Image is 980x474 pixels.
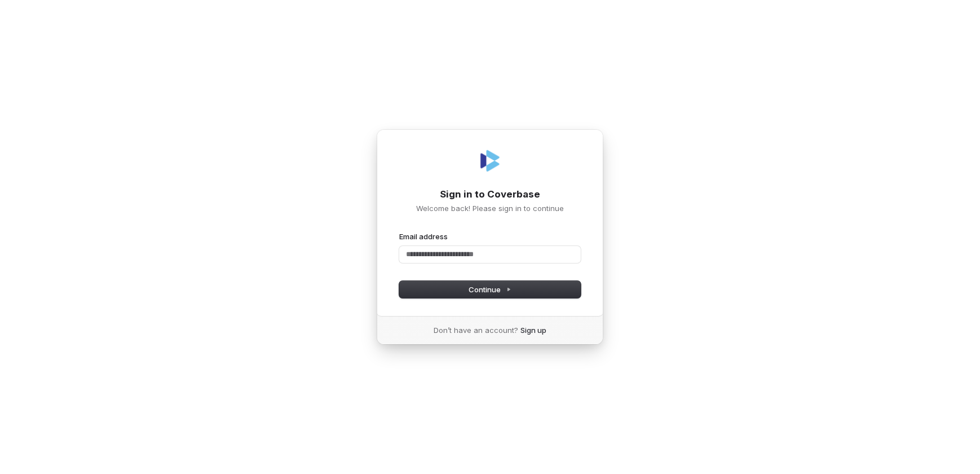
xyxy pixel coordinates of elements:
[476,147,504,174] img: Coverbase
[399,231,448,242] label: Email address
[399,203,581,213] p: Welcome back! Please sign in to continue
[399,281,581,298] button: Continue
[469,284,511,295] span: Continue
[399,188,581,201] h1: Sign in to Coverbase
[520,325,546,335] a: Sign up
[434,325,518,335] span: Don’t have an account?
